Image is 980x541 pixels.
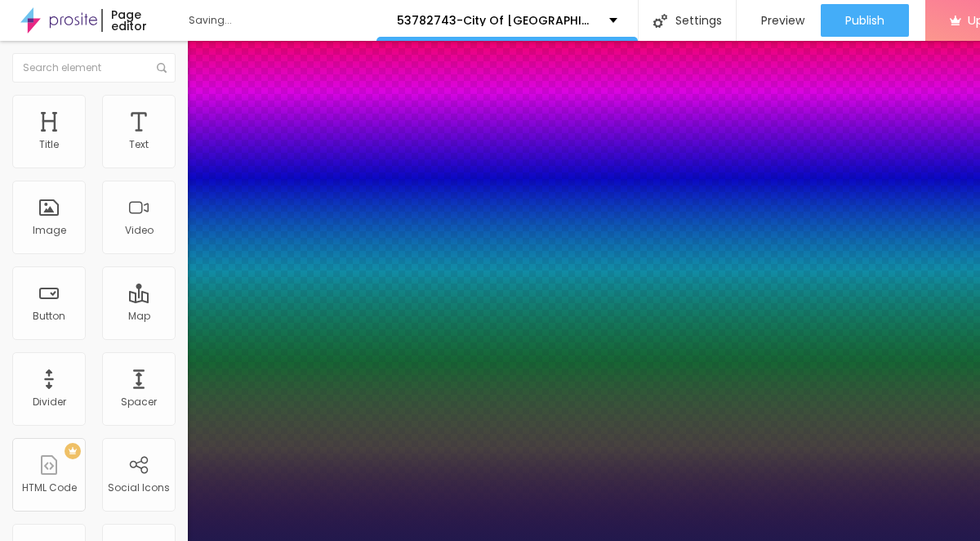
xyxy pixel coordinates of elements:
div: Video [125,225,154,236]
div: Map [128,311,150,322]
span: Publish [845,14,884,27]
button: Publish [821,4,909,37]
img: Icone [157,63,167,73]
div: Social Icons [108,482,170,494]
p: 53782743-City Of [GEOGRAPHIC_DATA] [397,15,597,26]
div: Text [129,139,149,150]
div: Button [33,311,65,322]
span: Preview [761,14,804,27]
img: Icone [653,14,667,28]
div: Divider [33,396,66,408]
div: HTML Code [22,482,77,494]
div: Page editor [101,9,173,32]
div: Image [33,225,66,236]
button: Preview [737,4,821,37]
div: Saving... [189,16,376,25]
div: Title [39,139,59,150]
input: Search element [12,53,176,83]
div: Spacer [121,396,157,408]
